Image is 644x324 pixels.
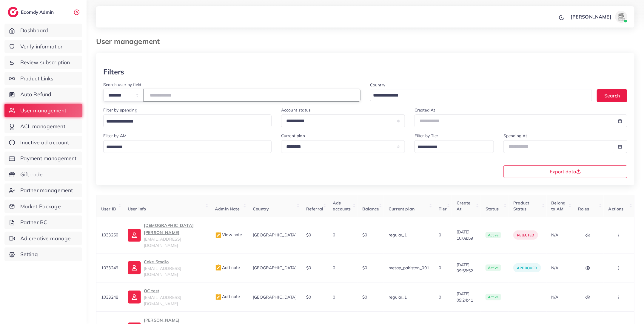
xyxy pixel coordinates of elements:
[215,294,222,301] img: admin_note.cdd0b510.svg
[20,27,48,34] span: Dashboard
[4,232,82,245] a: Ad creative management
[128,261,141,274] img: ic-user-info.36bf1079.svg
[215,232,222,239] img: admin_note.cdd0b510.svg
[517,233,534,237] span: rejected
[333,294,335,300] span: 0
[4,168,82,181] a: Gift code
[415,133,438,139] label: Filter by Tier
[486,232,501,239] span: active
[551,232,559,238] span: N/A
[8,7,19,17] img: logo
[215,264,222,271] img: admin_note.cdd0b510.svg
[306,232,311,238] span: $0
[371,91,584,100] input: Search for option
[144,258,205,265] p: Coke Stodio
[101,232,118,238] span: 1033250
[486,294,501,300] span: active
[20,107,66,114] span: User management
[439,232,441,238] span: 0
[4,136,82,149] a: Inactive ad account
[362,232,367,238] span: $0
[144,236,181,248] span: [EMAIL_ADDRESS][DOMAIN_NAME]
[4,120,82,133] a: ACL management
[144,222,205,236] p: [DEMOGRAPHIC_DATA][PERSON_NAME]
[550,169,581,174] span: Export data
[103,82,141,88] label: Search user by field
[551,200,566,212] span: Belong to AM
[103,68,124,76] h3: Filters
[415,140,494,153] div: Search for option
[4,200,82,213] a: Market Package
[281,133,305,139] label: Current plan
[457,229,476,241] span: [DATE] 10:08:59
[103,140,272,153] div: Search for option
[4,72,82,85] a: Product Links
[104,143,264,152] input: Search for option
[306,206,323,212] span: Referral
[615,11,627,23] img: avatar
[486,265,501,271] span: active
[362,265,367,270] span: $0
[415,107,435,113] label: Created At
[513,200,529,212] span: Product Status
[144,295,181,306] span: [EMAIL_ADDRESS][DOMAIN_NAME]
[144,317,205,324] p: [PERSON_NAME]
[306,265,311,270] span: $0
[144,287,205,294] p: QC test
[503,165,627,178] button: Export data
[362,206,379,212] span: Balance
[103,107,137,113] label: Filter by spending
[439,206,447,212] span: Tier
[20,139,69,146] span: Inactive ad account
[20,59,70,66] span: Review subscription
[517,266,537,270] span: approved
[389,294,407,300] span: regular_1
[4,247,82,261] a: Setting
[20,123,65,130] span: ACL management
[101,206,116,212] span: User ID
[20,218,47,226] span: Partner BC
[253,206,269,212] span: Country
[597,89,627,102] button: Search
[215,294,240,299] span: Add note
[333,232,335,238] span: 0
[215,265,240,270] span: Add note
[253,232,297,238] span: [GEOGRAPHIC_DATA]
[96,37,164,46] h3: User management
[281,107,311,113] label: Account status
[128,222,205,248] a: [DEMOGRAPHIC_DATA][PERSON_NAME][EMAIL_ADDRESS][DOMAIN_NAME]
[571,13,611,20] p: [PERSON_NAME]
[101,265,118,270] span: 1033249
[370,89,592,101] div: Search for option
[104,117,264,126] input: Search for option
[4,56,82,69] a: Review subscription
[457,200,471,212] span: Create At
[4,40,82,54] a: Verify information
[389,232,407,238] span: regular_1
[370,82,385,88] label: Country
[457,262,476,274] span: [DATE] 09:55:52
[503,133,527,139] label: Spending At
[608,206,624,212] span: Actions
[389,265,429,270] span: metap_pakistan_001
[128,287,205,307] a: QC test[EMAIL_ADDRESS][DOMAIN_NAME]
[333,200,351,212] span: Ads accounts
[4,216,82,229] a: Partner BC
[439,294,441,300] span: 0
[8,7,55,17] a: logoEcomdy Admin
[20,235,78,242] span: Ad creative management
[144,266,181,277] span: [EMAIL_ADDRESS][DOMAIN_NAME]
[128,229,141,242] img: ic-user-info.36bf1079.svg
[551,265,559,270] span: N/A
[20,91,52,98] span: Auto Refund
[20,250,38,258] span: Setting
[551,294,559,300] span: N/A
[567,11,630,23] a: [PERSON_NAME]avatar
[4,88,82,101] a: Auto Refund
[103,133,127,139] label: Filter by AM
[486,206,499,212] span: Status
[306,294,311,300] span: $0
[333,265,335,270] span: 0
[20,43,64,51] span: Verify information
[215,232,242,237] span: View note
